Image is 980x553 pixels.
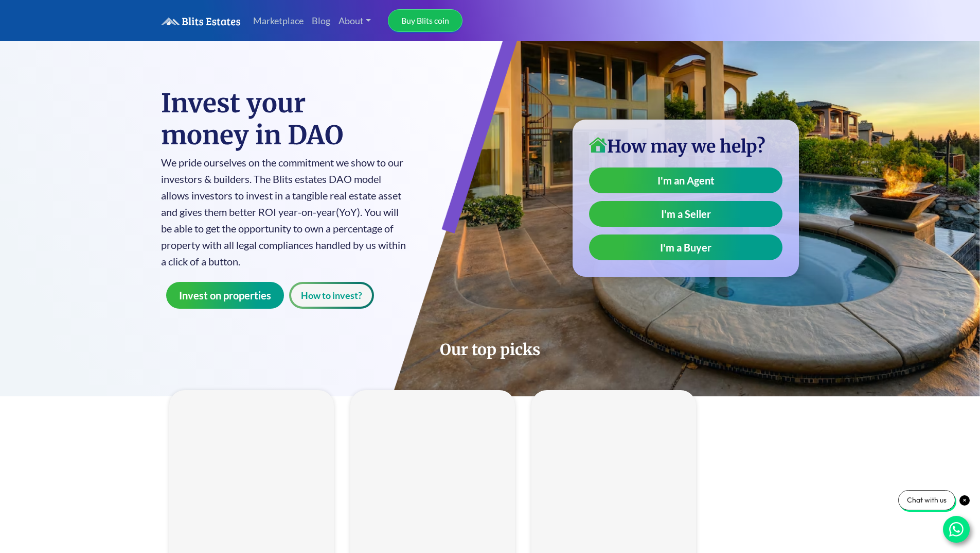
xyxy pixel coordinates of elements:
a: I'm an Agent [589,167,782,193]
a: Buy Blits coin [388,9,462,32]
h1: Invest your money in DAO [161,88,408,152]
a: I'm a Seller [589,201,782,227]
p: We pride ourselves on the commitment we show to our investors & builders. The Blits estates DAO m... [161,154,408,270]
h3: How may we help? [589,136,782,157]
img: logo.6a08bd47fd1234313fe35534c588d03a.svg [161,17,241,26]
a: Marketplace [249,10,308,32]
a: About [334,10,376,32]
a: Blog [308,10,334,32]
img: home-icon [589,137,607,153]
button: How to invest? [289,282,374,309]
a: I'm a Buyer [589,234,782,260]
button: Invest on properties [166,282,284,309]
h2: Our top picks [161,340,819,359]
div: Chat with us [898,490,955,510]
